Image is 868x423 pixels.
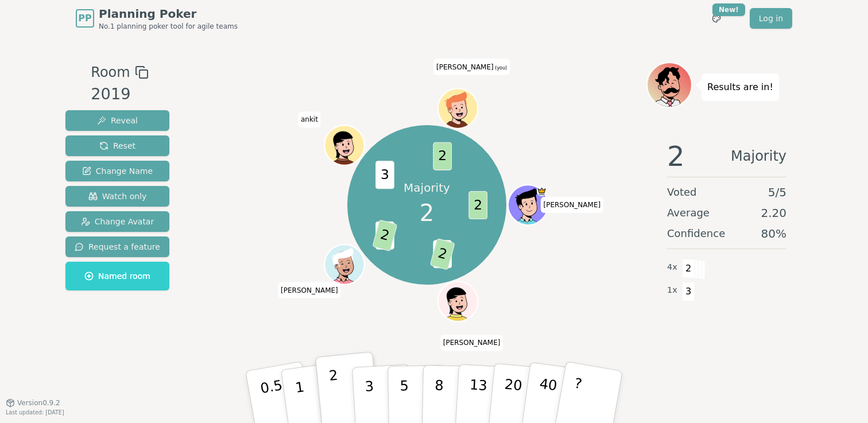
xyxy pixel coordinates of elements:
span: Planning Poker [99,6,238,22]
span: Click to change your name [278,282,341,298]
button: Request a feature [65,236,169,257]
span: 5 / 5 [768,184,786,200]
span: 4 x [667,261,677,274]
span: 2 [420,196,434,230]
p: Results are in! [707,79,773,95]
span: 2 [430,238,455,270]
span: PP [78,11,91,25]
span: Version 0.9.2 [17,398,60,408]
button: Version0.9.2 [6,398,60,408]
span: Watch only [88,191,147,202]
span: Reveal [97,115,138,126]
span: (you) [494,65,507,71]
span: Click to change your name [298,112,321,128]
span: Room [91,62,130,83]
span: 2 [682,259,695,278]
span: Change Name [82,165,153,177]
span: Majority [731,142,786,170]
span: 2 [667,142,685,170]
span: 3 [682,282,695,301]
span: Click to change your name [440,335,503,351]
button: New! [706,8,727,29]
button: Change Avatar [65,211,169,232]
span: Click to change your name [540,197,603,213]
span: Reset [99,140,135,152]
span: Voted [667,184,697,200]
span: 80 % [761,226,786,242]
button: Change Name [65,161,169,181]
div: 2019 [91,83,148,106]
span: 2.20 [761,205,786,221]
button: Watch only [65,186,169,207]
span: Request a feature [75,241,160,253]
span: Named room [84,270,150,282]
span: 2 [469,191,488,219]
div: New! [712,3,745,16]
span: Elise is the host [537,187,547,196]
a: PPPlanning PokerNo.1 planning poker tool for agile teams [76,6,238,31]
span: Average [667,205,710,221]
span: Click to change your name [433,59,510,75]
button: Reveal [65,110,169,131]
span: 2 [433,142,452,170]
button: Reset [65,135,169,156]
span: 3 [376,161,395,189]
span: Confidence [667,226,725,242]
span: Change Avatar [81,216,154,227]
a: Log in [750,8,792,29]
span: No.1 planning poker tool for agile teams [99,22,238,31]
span: 1 x [667,284,677,297]
span: 2 [373,219,398,251]
button: Named room [65,262,169,290]
button: Click to change your avatar [439,90,476,127]
span: Last updated: [DATE] [6,409,64,416]
p: Majority [404,180,450,196]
